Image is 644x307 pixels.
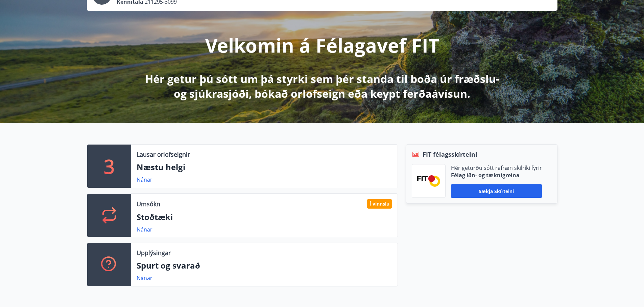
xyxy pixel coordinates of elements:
[451,172,542,179] p: Félag iðn- og tæknigreina
[137,248,171,257] p: Upplýsingar
[367,199,392,209] div: Í vinnslu
[144,71,501,101] p: Hér getur þú sótt um þá styrki sem þér standa til boða úr fræðslu- og sjúkrasjóði, bókað orlofsei...
[137,176,152,183] a: Nánar
[137,260,392,271] p: Spurt og svarað
[137,150,190,159] p: Lausar orlofseignir
[205,32,439,58] p: Velkomin á Félagavef FIT
[451,164,542,172] p: Hér geturðu sótt rafræn skilríki fyrir
[104,153,115,179] p: 3
[137,161,392,173] p: Næstu helgi
[137,226,152,233] a: Nánar
[423,150,477,159] span: FIT félagsskírteini
[137,274,152,282] a: Nánar
[417,175,440,186] img: FPQVkF9lTnNbbaRSFyT17YYeljoOGk5m51IhT0bO.png
[137,199,160,208] p: Umsókn
[451,184,542,198] button: Sækja skírteini
[137,211,392,223] p: Stoðtæki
